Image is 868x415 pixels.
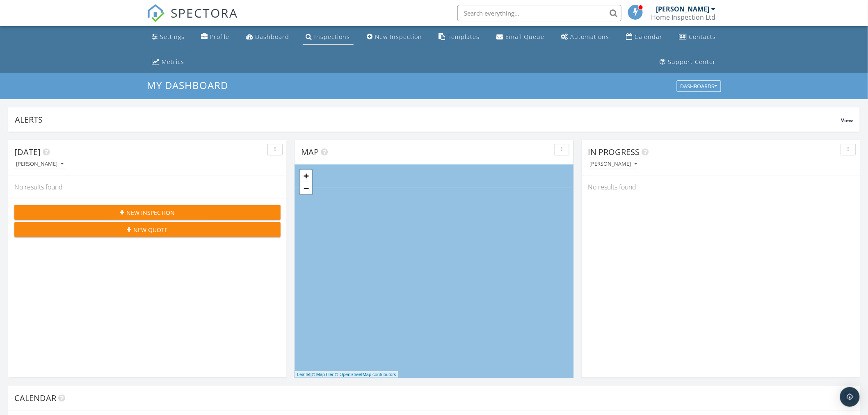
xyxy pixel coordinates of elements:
[301,146,319,157] span: Map
[147,4,165,22] img: The Best Home Inspection Software - Spectora
[676,30,720,45] a: Contacts
[668,58,716,66] div: Support Center
[689,33,716,41] div: Contacts
[160,33,185,41] div: Settings
[571,33,610,41] div: Automations
[315,33,350,41] div: Inspections
[14,159,65,170] button: [PERSON_NAME]
[457,5,621,21] input: Search everything...
[375,33,422,41] div: New Inspection
[255,33,289,41] div: Dashboard
[493,30,548,45] a: Email Queue
[171,4,238,21] span: SPECTORA
[210,33,230,41] div: Profile
[15,114,841,125] div: Alerts
[147,11,238,28] a: SPECTORA
[588,159,639,170] button: [PERSON_NAME]
[147,78,228,92] span: My Dashboard
[363,30,425,45] a: New Inspection
[297,372,311,377] a: Leaflet
[448,33,480,41] div: Templates
[16,161,64,167] div: [PERSON_NAME]
[840,387,860,407] div: Open Intercom Messenger
[14,222,281,237] button: New Quote
[335,372,396,377] a: © OpenStreetMap contributors
[162,58,184,66] div: Metrics
[589,161,637,167] div: [PERSON_NAME]
[14,146,41,157] span: [DATE]
[127,208,175,217] span: New Inspection
[148,55,187,70] a: Metrics
[681,84,717,89] div: Dashboards
[198,30,233,45] a: Company Profile
[657,55,720,70] a: Support Center
[134,226,168,234] span: New Quote
[8,176,287,198] div: No results found
[651,13,716,21] div: Home Inspection Ltd
[14,392,56,404] span: Calendar
[841,117,853,124] span: View
[677,81,721,92] button: Dashboards
[623,30,666,45] a: Calendar
[300,170,312,182] a: Zoom in
[295,371,398,378] div: |
[312,372,334,377] a: © MapTiler
[148,30,188,45] a: Settings
[300,182,312,194] a: Zoom out
[14,205,281,220] button: New Inspection
[303,30,354,45] a: Inspections
[436,30,483,45] a: Templates
[635,33,662,41] div: Calendar
[656,5,710,13] div: [PERSON_NAME]
[582,176,860,198] div: No results found
[243,30,292,45] a: Dashboard
[588,146,640,157] span: In Progress
[505,33,544,41] div: Email Queue
[558,30,613,45] a: Automations (Basic)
